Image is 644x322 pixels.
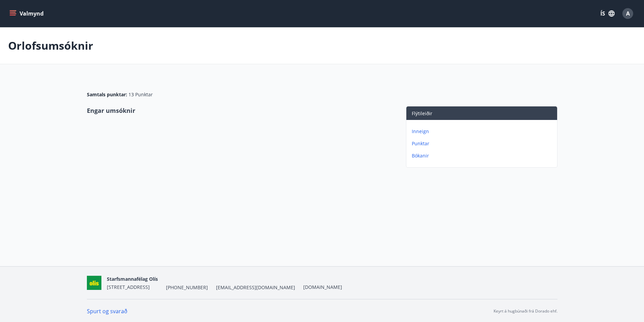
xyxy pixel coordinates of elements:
[412,110,432,117] span: Flýtileiðir
[303,284,342,290] a: [DOMAIN_NAME]
[216,284,295,291] span: [EMAIL_ADDRESS][DOMAIN_NAME]
[87,91,127,98] span: Samtals punktar :
[107,284,150,290] span: [STREET_ADDRESS]
[494,308,557,314] p: Keyrt á hugbúnaði frá Dorado ehf.
[87,307,127,315] a: Spurt og svarað
[166,284,208,291] span: [PHONE_NUMBER]
[597,7,618,20] button: ÍS
[626,10,630,17] span: A
[107,276,158,282] span: Starfsmannafélag Olís
[412,152,554,159] p: Bókanir
[128,91,153,98] span: 13 Punktar
[87,106,135,115] span: Engar umsóknir
[412,128,554,135] p: Inneign
[8,7,46,20] button: menu
[8,38,93,53] p: Orlofsumsóknir
[620,5,636,22] button: A
[412,140,554,147] p: Punktar
[87,276,101,290] img: zKKfP6KOkzrV16rlOvXjekfVdEO6DedhVoT8lYfP.png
